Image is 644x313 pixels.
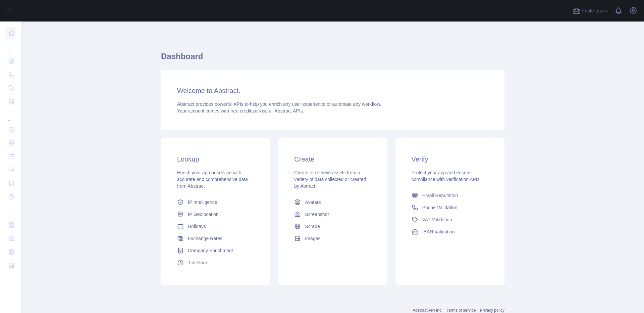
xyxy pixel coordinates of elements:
h1: Dashboard [161,51,504,67]
a: Company Enrichment [174,244,257,257]
span: Company Enrichment [188,247,233,254]
span: Phone Validation [422,204,458,211]
span: IP Intelligence [188,199,217,206]
a: Avatars [291,196,374,208]
h3: Welcome to Abstract. [177,86,488,95]
span: Abstract provides powerful APIs to help you enrich any user experience or automate any workflow. [177,101,381,107]
a: Screenshot [291,208,374,220]
span: Email Reputation [422,192,458,199]
span: Avatars [305,199,321,206]
a: Privacy policy [480,308,504,313]
span: Images [305,235,320,242]
span: Scrape [305,223,320,230]
span: Exchange Rates [188,235,222,242]
a: Exchange Rates [174,232,257,244]
a: IP Geolocation [174,208,257,220]
a: Scrape [291,220,374,232]
a: Timezone [174,257,257,269]
h3: Lookup [177,154,254,164]
span: free credits [230,108,254,114]
div: ... [5,204,16,218]
div: ... [5,40,16,54]
a: IBAN Validation [409,226,491,238]
span: VAT Validation [422,216,452,223]
a: Images [291,232,374,244]
h3: Create [294,154,371,164]
button: Invite users [571,5,609,16]
h3: Verify [412,154,488,164]
a: IP Intelligence [174,196,257,208]
span: Protect your app and ensure compliance with verification APIs [412,170,480,182]
span: IBAN Validation [422,228,455,235]
span: Your account comes with across all Abstract APIs. [177,108,304,114]
span: Enrich your app or service with accurate and comprehensive data from Abstract [177,170,248,189]
span: Create or retrieve assets from a variety of data collected or created by Abtract [294,170,366,189]
span: Invite users [582,7,608,15]
span: IP Geolocation [188,211,219,218]
span: Screenshot [305,211,329,218]
span: Holidays [188,223,206,230]
a: VAT Validation [409,214,491,226]
span: Timezone [188,259,208,266]
div: ... [5,109,16,122]
a: Email Reputation [409,189,491,202]
a: Abstract API Inc. [413,308,443,313]
a: Terms of service [446,308,476,313]
a: Holidays [174,220,257,232]
a: Phone Validation [409,202,491,214]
